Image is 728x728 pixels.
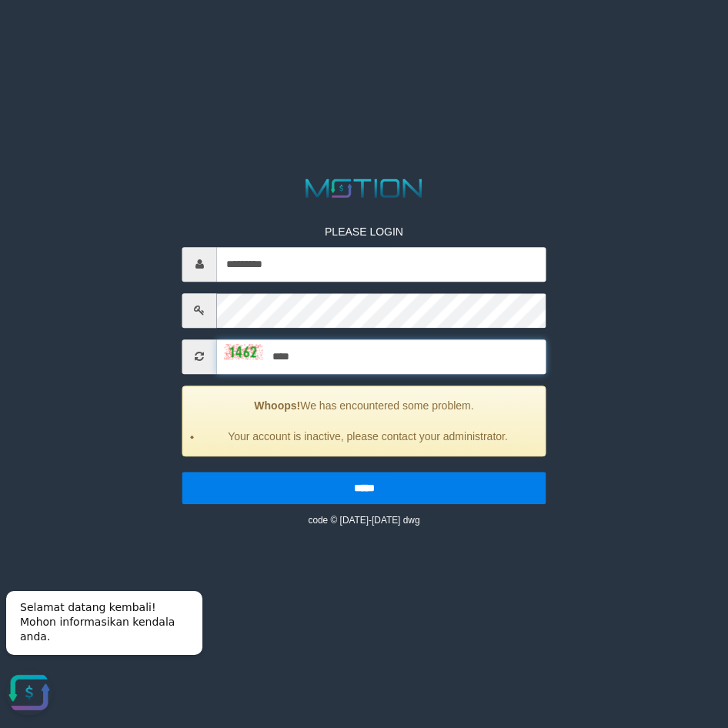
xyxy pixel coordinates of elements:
[20,24,175,65] span: Selamat datang kembali! Mohon informasikan kendala anda.
[254,399,300,412] strong: Whoops!
[202,429,534,444] li: Your account is inactive, please contact your administrator.
[6,92,52,139] button: Open LiveChat chat widget
[182,386,546,456] div: We has encountered some problem.
[225,344,263,359] img: captcha
[308,515,419,526] small: code © [DATE]-[DATE] dwg
[182,224,546,239] p: PLEASE LOGIN
[300,175,428,201] img: MOTION_logo.png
